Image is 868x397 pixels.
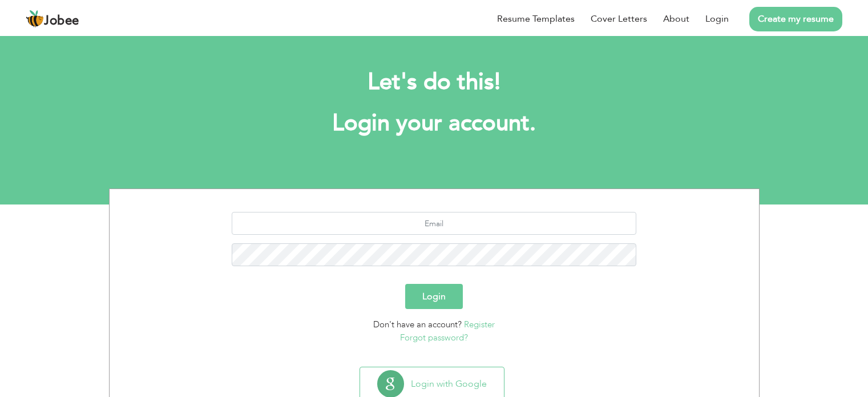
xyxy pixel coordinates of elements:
[126,67,742,97] h2: Let's do this!
[126,109,742,138] h1: Login your account.
[464,319,495,330] a: Register
[405,284,463,309] button: Login
[26,10,44,28] img: jobee.io
[400,332,468,343] a: Forgot password?
[373,319,462,330] span: Don't have an account?
[749,7,842,31] a: Create my resume
[26,10,79,28] a: Jobee
[44,15,79,27] span: Jobee
[232,212,636,235] input: Email
[705,12,729,26] a: Login
[663,12,689,26] a: About
[591,12,647,26] a: Cover Letters
[497,12,575,26] a: Resume Templates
